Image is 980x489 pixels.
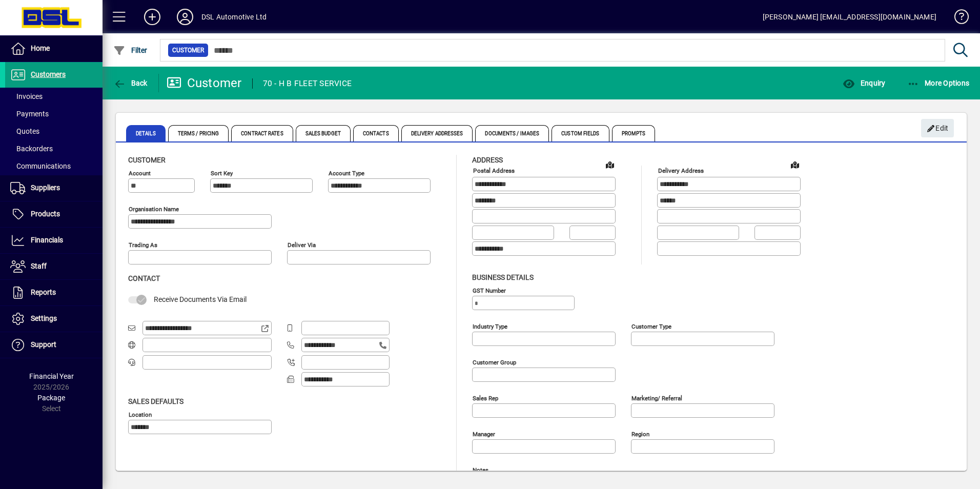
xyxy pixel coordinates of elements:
span: Address [472,156,503,164]
span: Backorders [10,145,53,153]
span: Staff [31,262,47,270]
span: Communications [10,162,71,170]
div: [PERSON_NAME] [EMAIL_ADDRESS][DOMAIN_NAME] [763,9,936,25]
span: Documents / Images [475,125,549,141]
span: Custom Fields [552,125,609,141]
a: View on map [787,156,803,173]
div: DSL Automotive Ltd [201,9,267,25]
a: Financials [5,228,103,253]
span: Invoices [10,92,43,100]
a: Backorders [5,140,103,157]
span: Support [31,340,56,349]
button: Edit [921,119,954,137]
a: Communications [5,157,103,175]
span: Home [31,44,50,52]
mat-label: Notes [473,466,488,473]
mat-label: Industry type [473,322,507,330]
a: Quotes [5,123,103,140]
span: Terms / Pricing [168,125,229,141]
mat-label: Sales rep [473,394,498,401]
span: Prompts [612,125,656,141]
mat-label: Organisation name [129,206,179,213]
span: Customers [31,70,66,78]
span: Details [126,125,166,141]
span: Suppliers [31,184,60,192]
span: Financials [31,236,63,244]
mat-label: Sort key [211,170,233,177]
a: Payments [5,105,103,123]
span: Contract Rates [231,125,293,141]
span: Delivery Addresses [401,125,473,141]
span: Sales defaults [128,397,183,405]
mat-label: Trading as [129,241,157,249]
mat-label: Account Type [329,170,364,177]
span: Package [37,394,65,402]
a: Home [5,36,103,62]
mat-label: Region [631,430,649,437]
div: Customer [167,75,242,91]
span: Filter [113,46,148,54]
mat-label: GST Number [473,287,506,294]
span: Products [31,210,60,218]
span: Payments [10,110,49,118]
a: Reports [5,280,103,305]
a: Settings [5,306,103,332]
button: Enquiry [840,74,888,92]
button: Add [136,8,169,26]
span: Edit [927,120,949,137]
button: Filter [111,41,150,59]
a: View on map [602,156,618,173]
span: Contacts [353,125,399,141]
mat-label: Location [129,411,152,418]
a: Suppliers [5,175,103,201]
a: Staff [5,254,103,279]
span: Quotes [10,127,39,135]
a: Invoices [5,88,103,105]
a: Support [5,332,103,358]
span: Contact [128,274,160,282]
mat-label: Deliver via [288,241,316,249]
button: Profile [169,8,201,26]
button: More Options [905,74,972,92]
a: Knowledge Base [947,2,967,35]
button: Back [111,74,150,92]
mat-label: Account [129,170,151,177]
span: More Options [907,79,970,87]
span: Financial Year [29,372,74,380]
mat-label: Customer group [473,358,516,365]
span: Customer [172,45,204,55]
span: Receive Documents Via Email [154,295,247,303]
mat-label: Marketing/ Referral [631,394,682,401]
a: Products [5,201,103,227]
span: Back [113,79,148,87]
span: Reports [31,288,56,296]
mat-label: Manager [473,430,495,437]
span: Sales Budget [296,125,351,141]
mat-label: Customer type [631,322,671,330]
app-page-header-button: Back [103,74,159,92]
span: Enquiry [843,79,885,87]
div: 70 - H B FLEET SERVICE [263,75,352,92]
span: Business details [472,273,534,281]
span: Customer [128,156,166,164]
span: Settings [31,314,57,322]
